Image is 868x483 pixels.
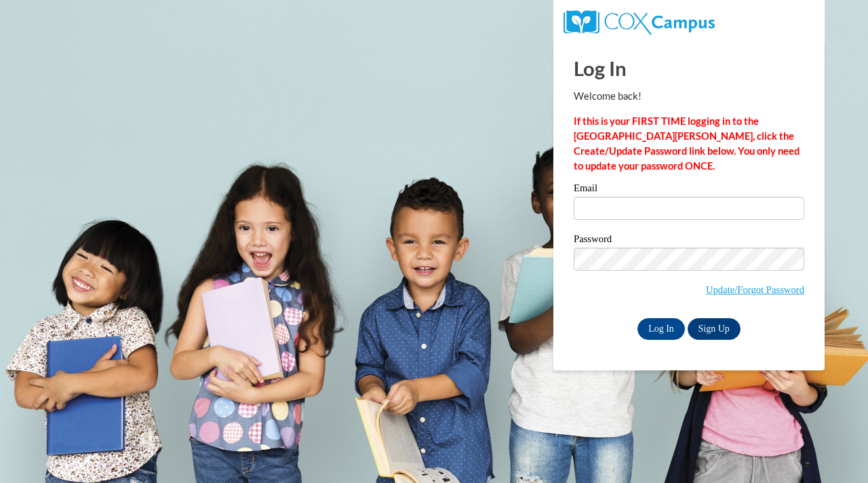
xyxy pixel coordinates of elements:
[574,234,804,248] label: Password
[574,89,804,104] p: Welcome back!
[637,318,685,340] input: Log In
[706,284,804,295] a: Update/Forgot Password
[564,16,715,27] a: COX Campus
[564,10,715,35] img: COX Campus
[574,54,804,82] h1: Log In
[574,183,804,197] label: Email
[574,115,800,172] strong: If this is your FIRST TIME logging in to the [GEOGRAPHIC_DATA][PERSON_NAME], click the Create/Upd...
[688,318,741,340] a: Sign Up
